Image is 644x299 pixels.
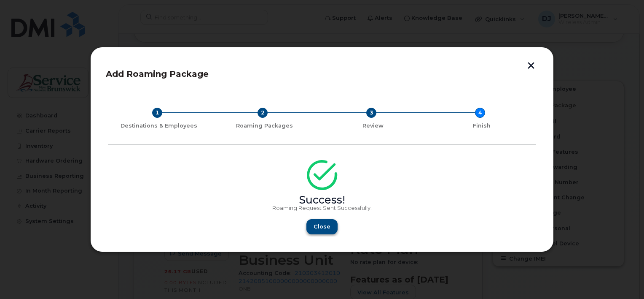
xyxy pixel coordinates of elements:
p: Roaming Request Sent Successfully. [108,205,536,212]
div: Review [322,122,424,129]
div: Success! [108,197,536,204]
div: Roaming Packages [213,122,315,129]
span: Add Roaming Package [106,69,209,79]
div: 2 [258,108,268,118]
div: 1 [152,108,162,118]
button: Close [306,219,338,234]
span: Close [314,223,330,231]
div: 3 [366,108,376,118]
div: Destinations & Employees [111,122,207,129]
